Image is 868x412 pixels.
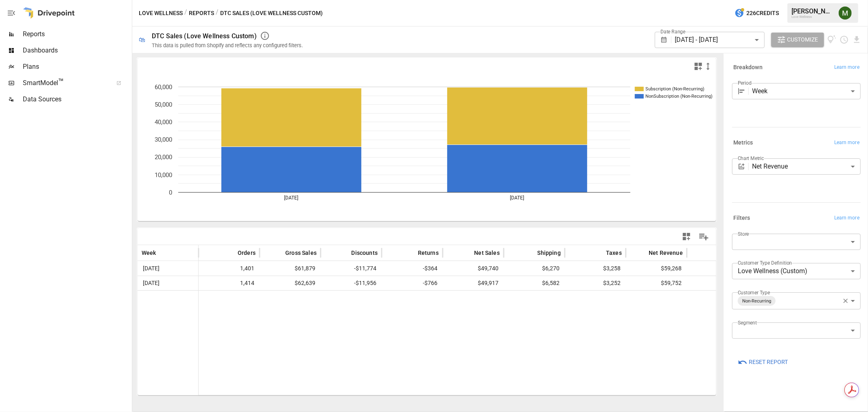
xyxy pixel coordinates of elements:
[152,32,257,40] div: DTC Sales (Love Wellness Custom)
[739,296,774,306] span: Non-Recurring
[649,249,683,257] span: Net Revenue
[645,94,713,99] text: NonSubscription (Non-Recurring)
[189,8,214,18] button: Reports
[184,8,187,18] div: /
[285,249,317,257] span: Gross Sales
[738,155,764,162] label: Chart Metric
[462,247,473,259] button: Sort
[630,261,683,276] span: $59,268
[738,259,792,266] label: Customer Type Definition
[203,261,256,276] span: 1,401
[594,247,605,259] button: Sort
[155,83,172,91] text: 60,000
[732,263,861,279] div: Love Wellness (Custom)
[216,8,219,18] div: /
[152,42,303,48] div: This data is pulled from Shopify and reflects any configured filters.
[839,7,852,20] img: Meredith Lacasse
[155,153,172,161] text: 20,000
[157,247,168,259] button: Sort
[738,319,757,326] label: Segment
[732,355,794,370] button: Reset Report
[660,28,686,35] label: Date Range
[569,261,622,276] span: $3,258
[386,261,439,276] span: -$364
[264,261,317,276] span: $61,879
[142,261,194,276] span: [DATE]
[569,276,622,290] span: $3,252
[139,8,183,18] button: Love Wellness
[155,118,172,126] text: 40,000
[630,276,683,290] span: $59,752
[325,276,378,290] span: -$11,956
[225,247,237,259] button: Sort
[203,276,256,290] span: 1,414
[142,276,194,290] span: [DATE]
[852,35,861,44] button: Download report
[508,261,561,276] span: $6,270
[510,195,525,201] text: [DATE]
[284,195,299,201] text: [DATE]
[155,101,172,108] text: 50,000
[525,247,537,259] button: Sort
[606,249,622,257] span: Taxes
[406,247,417,259] button: Sort
[169,189,172,196] text: 0
[23,78,107,88] span: SmartModel
[787,35,818,45] span: Customize
[752,158,861,175] div: Net Revenue
[142,249,156,257] span: Week
[834,64,859,72] span: Learn more
[791,15,834,19] div: Love Wellness
[675,32,764,48] div: [DATE] - [DATE]
[474,249,500,257] span: Net Sales
[23,62,130,72] span: Plans
[418,249,439,257] span: Returns
[351,249,378,257] span: Discounts
[58,77,64,87] span: ™
[749,357,788,367] span: Reset Report
[791,7,834,15] div: [PERSON_NAME]
[738,79,752,86] label: Period
[339,247,350,259] button: Sort
[447,276,500,290] span: $49,917
[733,63,763,72] h6: Breakdown
[840,35,849,44] button: Schedule report
[447,261,500,276] span: $49,740
[636,247,648,259] button: Sort
[733,138,753,147] h6: Metrics
[738,289,770,296] label: Customer Type
[538,249,561,257] span: Shipping
[155,136,172,143] text: 30,000
[738,230,749,237] label: Store
[771,33,824,47] button: Customize
[695,228,713,246] button: Manage Columns
[834,139,859,147] span: Learn more
[834,2,857,24] button: Meredith Lacasse
[645,86,704,92] text: Subscription (Non-Recurring)
[325,261,378,276] span: -$11,774
[139,36,145,44] div: 🛍
[273,247,284,259] button: Sort
[746,8,779,18] span: 226 Credits
[23,94,130,104] span: Data Sources
[264,276,317,290] span: $62,639
[508,276,561,290] span: $6,582
[752,83,861,99] div: Week
[23,29,130,39] span: Reports
[827,33,837,47] button: View documentation
[386,276,439,290] span: -$766
[23,46,130,55] span: Dashboards
[731,6,782,21] button: 226Credits
[733,214,750,223] h6: Filters
[155,171,172,179] text: 10,000
[834,214,859,222] span: Learn more
[138,75,717,221] svg: A chart.
[238,249,256,257] span: Orders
